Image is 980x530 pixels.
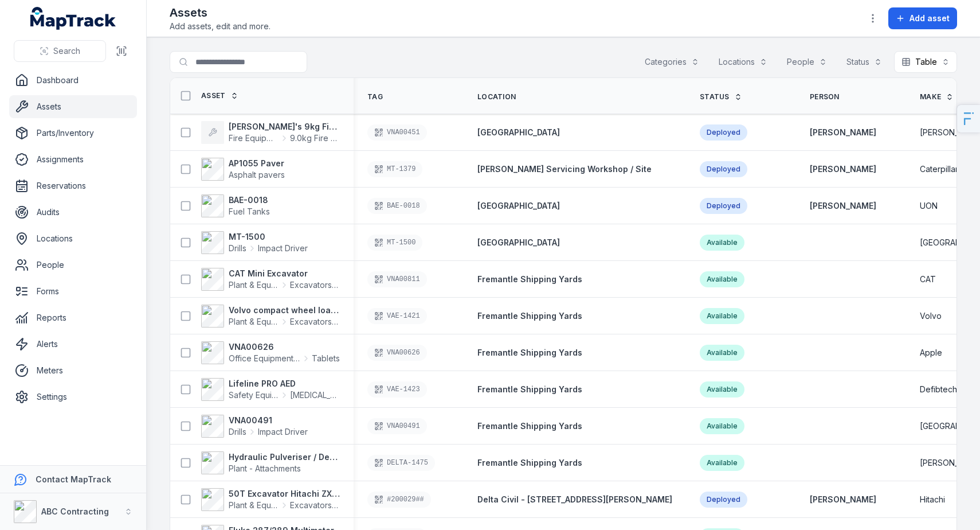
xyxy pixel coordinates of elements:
[910,13,950,24] span: Add asset
[290,132,340,144] span: 9.0kg Fire extinguisher
[229,206,270,216] span: Fuel Tanks
[700,161,747,177] div: Deployed
[810,494,876,505] a: [PERSON_NAME]
[229,415,308,426] strong: VNA00491
[477,310,582,322] a: Fremantle Shipping Yards
[477,458,582,467] span: Fremantle Shipping Yards
[367,271,427,287] div: VNA00811
[229,121,340,132] strong: [PERSON_NAME]'s 9kg Fire EXT
[201,231,308,254] a: MT-1500DrillsImpact Driver
[367,308,427,324] div: VAE-1421
[810,200,876,212] a: [PERSON_NAME]
[367,418,427,434] div: VNA00491
[258,426,308,438] span: Impact Driver
[367,198,427,214] div: BAE-0018
[920,274,936,285] span: CAT
[9,254,137,276] a: People
[810,163,876,175] a: [PERSON_NAME]
[367,492,431,508] div: #200029##
[229,426,246,438] span: Drills
[229,132,279,144] span: Fire Equipment
[477,384,582,394] span: Fremantle Shipping Yards
[9,280,137,303] a: Forms
[920,347,942,358] span: Apple
[477,163,652,175] a: [PERSON_NAME] Servicing Workshop / Site
[367,235,422,251] div: MT-1500
[41,506,109,516] strong: ABC Contracting
[312,353,340,364] span: Tablets
[201,194,270,217] a: BAE-0018Fuel Tanks
[477,457,582,469] a: Fremantle Shipping Yards
[9,333,137,356] a: Alerts
[894,51,957,73] button: Table
[477,274,582,285] a: Fremantle Shipping Yards
[367,161,422,177] div: MT-1379
[810,92,840,102] span: Person
[810,127,876,138] strong: [PERSON_NAME]
[700,492,747,508] div: Deployed
[700,124,747,141] div: Deployed
[201,121,340,144] a: [PERSON_NAME]'s 9kg Fire EXTFire Equipment9.0kg Fire extinguisher
[229,463,301,473] span: Plant - Attachments
[229,268,340,279] strong: CAT Mini Excavator
[201,268,340,291] a: CAT Mini ExcavatorPlant & EquipmentExcavators & Plant
[229,451,340,463] strong: Hydraulic Pulveriser / Demolition Shear
[201,91,226,100] span: Asset
[290,279,340,291] span: Excavators & Plant
[201,305,340,328] a: Volvo compact wheel loaderPlant & EquipmentExcavators & Plant
[9,174,137,197] a: Reservations
[477,311,582,321] span: Fremantle Shipping Yards
[229,389,279,401] span: Safety Equipment
[229,170,285,180] span: Asphalt pavers
[229,316,279,328] span: Plant & Equipment
[229,305,340,316] strong: Volvo compact wheel loader
[477,200,560,212] a: [GEOGRAPHIC_DATA]
[477,494,672,504] span: Delta Civil - [STREET_ADDRESS][PERSON_NAME]
[9,95,137,118] a: Assets
[9,122,137,145] a: Parts/Inventory
[477,494,672,505] a: Delta Civil - [STREET_ADDRESS][PERSON_NAME]
[477,421,582,431] span: Fremantle Shipping Yards
[700,345,744,361] div: Available
[229,378,340,389] strong: Lifeline PRO AED
[229,353,300,364] span: Office Equipment & IT
[920,163,958,175] span: Caterpillar
[888,7,957,29] button: Add asset
[229,158,285,169] strong: AP1055 Paver
[201,451,340,474] a: Hydraulic Pulveriser / Demolition ShearPlant - Attachments
[700,271,744,287] div: Available
[477,92,516,102] span: Location
[477,201,560,211] span: [GEOGRAPHIC_DATA]
[700,92,730,102] span: Status
[9,306,137,329] a: Reports
[367,124,427,141] div: VNA00451
[700,235,744,251] div: Available
[477,384,582,395] a: Fremantle Shipping Yards
[258,243,308,254] span: Impact Driver
[920,310,942,322] span: Volvo
[9,385,137,408] a: Settings
[920,92,941,102] span: Make
[367,381,427,397] div: VAE-1423
[229,279,279,291] span: Plant & Equipment
[779,51,834,73] button: People
[170,5,271,21] h2: Assets
[229,500,279,511] span: Plant & Equipment
[201,378,340,401] a: Lifeline PRO AEDSafety Equipment[MEDICAL_DATA]
[477,127,560,137] span: [GEOGRAPHIC_DATA]
[229,231,308,243] strong: MT-1500
[477,420,582,432] a: Fremantle Shipping Yards
[700,198,747,214] div: Deployed
[229,488,340,500] strong: 50T Excavator Hitachi ZX350
[920,384,957,395] span: Defibtech
[700,381,744,397] div: Available
[53,45,80,57] span: Search
[700,92,742,102] a: Status
[14,40,106,62] button: Search
[9,148,137,171] a: Assignments
[36,474,111,484] strong: Contact MapTrack
[290,316,340,328] span: Excavators & Plant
